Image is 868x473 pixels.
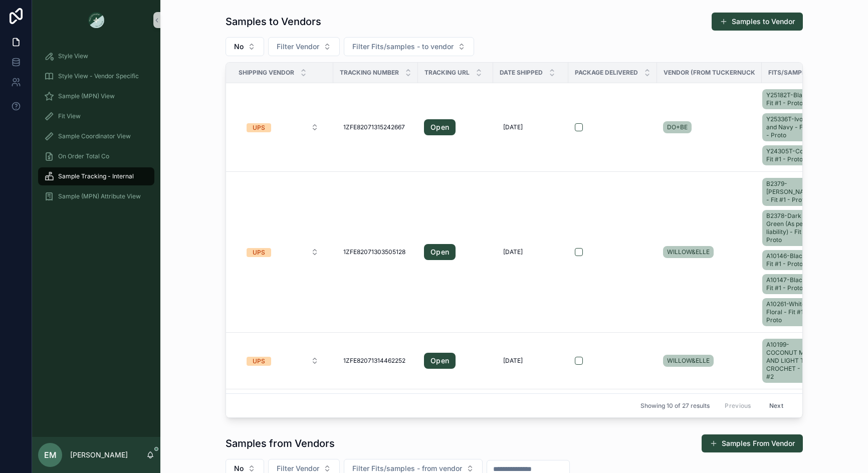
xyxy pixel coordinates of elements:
button: Select Button [239,243,327,261]
button: Select Button [239,118,327,136]
span: Sample Coordinator View [58,132,131,140]
a: Sample (MPN) Attribute View [38,187,154,205]
span: B2379-[PERSON_NAME] - Fit #1 - Proto [766,180,817,204]
a: Open [424,353,487,369]
a: Select Button [238,351,327,370]
a: [DATE] [499,353,562,369]
button: Select Button [239,352,327,370]
span: Y24305T-Coral - Fit #1 - Proto [766,147,817,163]
span: Package Delivered [575,69,638,77]
a: WILLOW&ELLE [663,353,756,369]
button: Select Button [344,37,474,56]
span: DO+BE [667,123,688,131]
a: Open [424,119,456,135]
a: A10261-White Floral - Fit #1 - Proto [762,298,821,326]
button: Samples to Vendor [712,13,803,31]
span: Filter Vendor [277,42,319,52]
button: Samples From Vendor [702,434,803,452]
span: Fit View [58,112,81,120]
button: Select Button [268,37,340,56]
a: WILLOW&ELLE [663,355,714,367]
span: No [234,42,244,52]
a: DO+BE [663,121,692,133]
div: UPS [253,248,265,257]
span: Sample (MPN) Attribute View [58,192,141,200]
a: 1ZFE82071303505128 [339,244,412,260]
a: Sample (MPN) View [38,87,154,105]
span: Shipping Vendor [239,69,294,77]
a: Select Button [238,118,327,137]
span: Tracking Number [340,69,399,77]
a: Open [424,353,456,369]
span: A10146-Black - Fit #1 - Proto [766,252,817,268]
a: Fit View [38,107,154,125]
a: 1ZFE82071315242667 [339,119,412,135]
a: Y24305T-Coral - Fit #1 - Proto [762,145,821,165]
a: A10199-COCONUT MILK AND LIGHT TAN CROCHET - Fit #2 [762,337,825,385]
span: 1ZFE82071315242667 [343,123,405,131]
span: [DATE] [503,248,523,256]
span: Style View - Vendor Specific [58,72,139,80]
span: 1ZFE82071314462252 [343,357,405,365]
a: On Order Total Co [38,147,154,165]
span: EM [44,449,57,461]
span: Sample (MPN) View [58,92,115,100]
span: Sample Tracking - Internal [58,172,134,180]
span: A10199-COCONUT MILK AND LIGHT TAN CROCHET - Fit #2 [766,341,817,381]
span: Y25182T-Black - Fit #1 - Proto [766,91,817,107]
span: Date Shipped [500,69,543,77]
a: 1ZFE82071314462252 [339,353,412,369]
span: Showing 10 of 27 results [640,402,710,410]
h1: Samples to Vendors [226,15,321,29]
span: Tracking URL [424,69,470,77]
a: Sample Coordinator View [38,127,154,145]
p: [PERSON_NAME] [70,450,128,460]
span: Filter Fits/samples - to vendor [352,42,454,52]
a: Open [424,244,456,260]
button: Select Button [226,37,264,56]
a: Open [424,119,487,135]
button: Next [762,398,790,413]
a: [DATE] [499,244,562,260]
a: B2379-[PERSON_NAME] - Fit #1 - Proto [762,178,821,206]
div: scrollable content [32,40,160,218]
span: 1ZFE82071303505128 [343,248,405,256]
span: Vendor (from Tuckernuck [664,69,755,77]
span: A10261-White Floral - Fit #1 - Proto [766,300,817,324]
a: [DATE] [499,119,562,135]
a: A10147-Black - Fit #1 - Proto [762,274,821,294]
div: UPS [253,357,265,366]
a: Y25182T-Black - Fit #1 - Proto [762,89,821,109]
a: DO+BE [663,119,756,135]
h1: Samples from Vendors [226,436,335,450]
span: On Order Total Co [58,152,109,160]
a: Style View [38,47,154,65]
a: WILLOW&ELLE [663,246,714,258]
a: Sample Tracking - Internal [38,167,154,185]
span: B2378-Dark Green (As per liability) - Fit #1 - Proto [766,212,817,244]
a: Y25336T-Ivory and Navy - Fit #1 - Proto [762,113,821,141]
a: Y25182T-Black - Fit #1 - ProtoY25336T-Ivory and Navy - Fit #1 - ProtoY24305T-Coral - Fit #1 - Proto [762,87,825,167]
span: Y25336T-Ivory and Navy - Fit #1 - Proto [766,115,817,139]
span: [DATE] [503,357,523,365]
a: Select Button [238,243,327,262]
span: [DATE] [503,123,523,131]
a: Open [424,244,487,260]
div: UPS [253,123,265,132]
span: WILLOW&ELLE [667,248,710,256]
img: App logo [88,12,104,28]
span: Style View [58,52,88,60]
a: Style View - Vendor Specific [38,67,154,85]
a: B2379-[PERSON_NAME] - Fit #1 - ProtoB2378-Dark Green (As per liability) - Fit #1 - ProtoA10146-Bl... [762,176,825,328]
a: WILLOW&ELLE [663,244,756,260]
span: WILLOW&ELLE [667,357,710,365]
a: A10146-Black - Fit #1 - Proto [762,250,821,270]
span: A10147-Black - Fit #1 - Proto [766,276,817,292]
a: B2378-Dark Green (As per liability) - Fit #1 - Proto [762,210,821,246]
a: A10199-COCONUT MILK AND LIGHT TAN CROCHET - Fit #2 [762,339,821,383]
span: Fits/samples - to vendor collection [768,69,818,77]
